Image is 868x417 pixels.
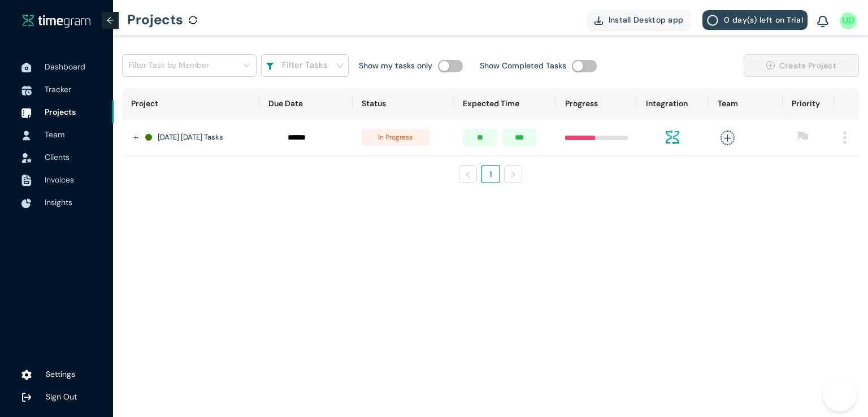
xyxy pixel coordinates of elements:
h1: Show Completed Tasks [480,59,566,72]
th: Priority [783,88,834,119]
th: Team [709,88,783,119]
span: left [465,171,471,178]
h1: Filter Tasks [282,59,328,72]
img: logOut.ca60ddd252d7bab9102ea2608abe0238.svg [21,392,32,402]
span: Dashboard [45,62,85,72]
span: Insights [45,197,72,207]
button: right [504,165,522,183]
span: down [336,62,344,70]
a: timegram [23,14,90,28]
img: timegram [23,14,90,28]
span: Settings [46,369,75,379]
button: Expand row [132,133,141,142]
span: Install Desktop app [609,14,684,26]
span: Projects [45,107,76,117]
span: Team [45,129,64,140]
button: left [459,165,477,183]
img: BellIcon [817,16,828,28]
th: Status [353,88,454,119]
span: sync [189,16,197,24]
img: InsightsIcon [21,198,32,208]
span: arrow-left [106,16,114,24]
span: in progress [362,129,429,146]
img: settings.78e04af822cf15d41b38c81147b09f22.svg [21,370,32,381]
img: MenuIcon.83052f96084528689178504445afa2f4.svg [843,131,847,144]
a: 1 [482,166,499,183]
th: Due Date [259,88,353,119]
img: filterIcon [266,63,274,71]
span: 0 day(s) left on Trial [724,14,803,26]
h1: [DATE] [DATE] Tasks [158,132,223,143]
li: Next Page [504,165,522,183]
h1: Show my tasks only [359,59,432,72]
button: Install Desktop app [587,10,692,30]
span: plus [721,131,735,145]
button: plus-circleCreate Project [744,54,859,77]
button: 0 day(s) left on Trial [702,10,808,30]
img: UserIcon [840,12,857,29]
img: ProjectIcon [21,108,32,118]
span: Clients [45,152,70,162]
iframe: Toggle Customer Support [823,377,857,411]
th: Expected Time [454,88,555,119]
span: Sign Out [46,392,77,402]
li: Previous Page [459,165,477,183]
img: InvoiceIcon [21,153,32,163]
span: flag [797,131,809,142]
img: DashboardIcon [21,63,32,73]
span: Invoices [45,175,74,185]
h1: Projects [127,3,183,37]
span: right [510,171,517,178]
img: DownloadApp [594,16,603,25]
th: Progress [556,88,637,119]
th: Integration [637,88,709,119]
img: TimeTrackerIcon [21,85,32,95]
img: integration [666,131,679,144]
img: UserIcon [21,131,32,141]
th: Project [122,88,259,119]
li: 1 [481,165,500,183]
div: [DATE] [DATE] Tasks [145,132,250,143]
img: InvoiceIcon [21,175,32,186]
span: Tracker [45,84,71,94]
